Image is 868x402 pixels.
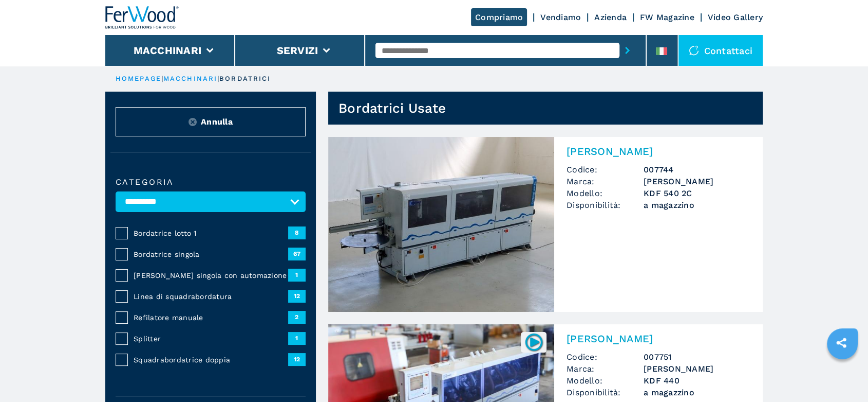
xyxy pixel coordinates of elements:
[567,387,644,398] span: Disponibilità:
[219,74,271,83] p: bordatrici
[134,312,288,323] span: Refilatore manuale
[644,199,750,211] span: a magazzino
[824,356,860,394] iframe: Chat
[708,12,763,22] a: Video Gallery
[644,176,750,187] h3: [PERSON_NAME]
[644,363,750,375] h3: [PERSON_NAME]
[644,387,750,398] span: a magazzino
[678,35,763,66] div: Contattaci
[161,75,163,82] span: |
[288,248,306,260] span: 67
[567,375,644,387] span: Modello:
[644,187,750,199] h3: KDF 540 2C
[567,333,750,345] h2: [PERSON_NAME]
[116,107,306,136] button: ResetAnnulla
[116,75,161,82] a: HOMEPAGE
[594,12,627,22] a: Azienda
[828,330,854,356] a: sharethis
[163,75,217,82] a: macchinari
[134,249,288,259] span: Bordatrice singola
[338,100,446,116] h1: Bordatrici Usate
[567,187,644,199] span: Modello:
[471,8,527,26] a: Compriamo
[288,290,306,302] span: 12
[134,270,288,281] span: [PERSON_NAME] singola con automazione
[328,137,554,312] img: Bordatrice Singola BRANDT KDF 540 2C
[524,332,544,352] img: 007751
[134,334,288,344] span: Splitter
[288,332,306,344] span: 1
[288,269,306,281] span: 1
[134,355,288,365] span: Squadrabordatrice doppia
[188,118,197,126] img: Reset
[567,351,644,363] span: Codice:
[105,6,179,29] img: Ferwood
[134,44,202,57] button: Macchinari
[567,176,644,187] span: Marca:
[640,12,694,22] a: FW Magazine
[134,291,288,302] span: Linea di squadrabordatura
[619,39,635,62] button: submit-button
[288,226,306,239] span: 8
[288,311,306,323] span: 2
[689,45,699,56] img: Contattaci
[276,44,318,57] button: Servizi
[567,363,644,375] span: Marca:
[540,12,581,22] a: Vendiamo
[288,353,306,365] span: 12
[116,178,306,186] label: Categoria
[567,199,644,211] span: Disponibilità:
[644,351,750,363] h3: 007751
[134,228,288,238] span: Bordatrice lotto 1
[644,375,750,387] h3: KDF 440
[217,75,219,82] span: |
[328,137,763,312] a: Bordatrice Singola BRANDT KDF 540 2C[PERSON_NAME]Codice:007744Marca:[PERSON_NAME]Modello:KDF 540 ...
[567,164,644,176] span: Codice:
[201,116,233,128] span: Annulla
[567,145,750,158] h2: [PERSON_NAME]
[644,164,750,176] h3: 007744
